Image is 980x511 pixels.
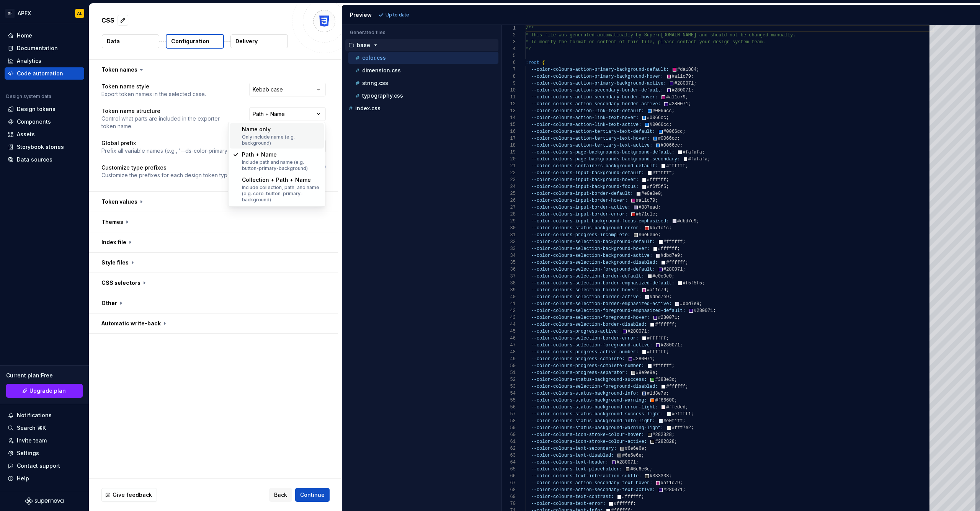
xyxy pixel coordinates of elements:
[242,134,321,146] div: Only include name (e.g. background)
[242,176,311,183] span: Collection + Path + Name
[242,151,277,158] span: Path + Name
[242,159,321,171] div: Include path and name (e.g. button-primary-background)
[242,126,271,132] span: Name only
[242,184,321,203] div: Include collection, path, and name (e.g. core-button-primary-background)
